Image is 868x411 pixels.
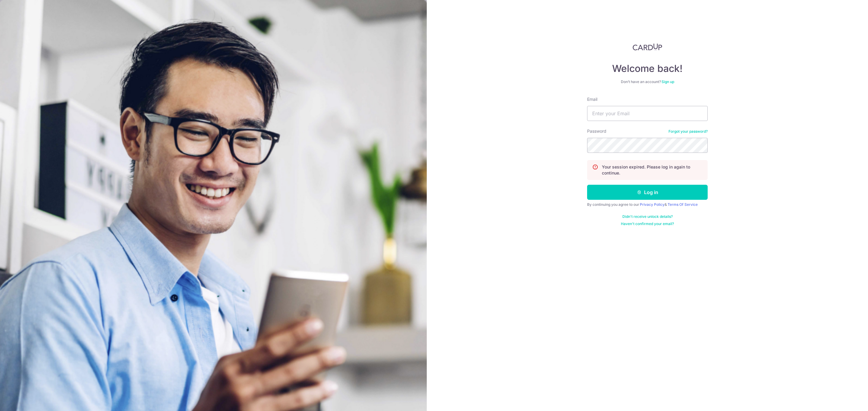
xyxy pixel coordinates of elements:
input: Enter your Email [587,106,708,121]
h4: Welcome back! [587,63,708,75]
p: Your session expired. Please log in again to continue. [602,164,703,176]
a: Haven't confirmed your email? [621,221,674,226]
div: By continuing you agree to our & [587,202,708,207]
div: Don’t have an account? [587,79,708,84]
img: CardUp Logo [633,43,662,51]
a: Sign up [662,79,674,84]
a: Privacy Policy [640,202,665,207]
label: Email [587,96,597,102]
label: Password [587,128,606,134]
a: Terms Of Service [668,202,698,207]
button: Log in [587,185,708,200]
a: Didn't receive unlock details? [622,214,673,219]
a: Forgot your password? [668,129,708,134]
